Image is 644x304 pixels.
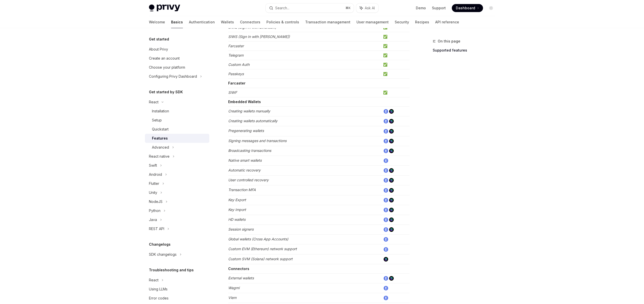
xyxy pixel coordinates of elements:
[381,88,410,97] td: ✅
[149,199,163,205] div: NodeJS
[438,38,460,44] span: On this page
[152,117,162,123] div: Setup
[266,16,299,28] a: Policies & controls
[149,36,169,42] h5: Get started
[228,90,237,95] em: SIWF
[416,6,426,11] a: Demo
[389,119,394,123] img: solana.png
[389,168,394,173] img: solana.png
[228,207,246,212] em: Key Import
[149,226,164,232] div: REST API
[228,53,244,57] em: Telegram
[228,139,287,143] em: Signing messages and transactions
[228,178,269,182] em: User controlled recovery
[381,60,410,69] td: ✅
[149,217,157,223] div: Java
[145,285,209,294] a: Using LLMs
[228,158,262,162] em: Native smart wallets
[228,247,297,251] em: Custom EVM (Ethereum) network support
[152,126,169,132] div: Quickstart
[149,5,180,12] img: light logo
[149,16,165,28] a: Welcome
[305,16,350,28] a: Transaction management
[266,4,354,13] button: Search...⌘K
[384,208,388,212] img: ethereum.png
[149,277,158,283] div: React
[389,198,394,202] img: solana.png
[384,257,388,262] img: solana.png
[384,247,388,252] img: ethereum.png
[381,69,410,79] td: ✅
[228,217,246,222] em: HD wallets
[189,16,215,28] a: Authentication
[365,6,375,11] span: Ask AI
[389,129,394,134] img: solana.png
[145,63,209,72] a: Choose your platform
[149,171,162,178] div: Android
[389,227,394,232] img: solana.png
[152,144,169,150] div: Advanced
[389,178,394,183] img: solana.png
[228,286,239,290] em: Wagmi
[228,267,249,271] strong: Connectors
[384,119,388,123] img: ethereum.png
[384,149,388,153] img: ethereum.png
[228,81,246,85] strong: Farcaster
[149,286,168,292] div: Using LLMs
[171,16,183,28] a: Basics
[228,44,244,48] em: Farcaster
[381,41,410,51] td: ✅
[228,72,244,76] em: Passkeys
[384,109,388,114] img: ethereum.png
[228,227,254,231] em: Session signers
[228,188,256,192] em: Transaction MFA
[384,198,388,202] img: ethereum.png
[149,73,197,79] div: Configuring Privy Dashboard
[228,198,246,202] em: Key Export
[456,6,475,11] span: Dashboard
[149,267,194,273] h5: Troubleshooting and tips
[145,54,209,63] a: Create an account
[152,108,169,114] div: Installation
[435,16,459,28] a: API reference
[149,181,159,187] div: Flutter
[384,188,388,193] img: ethereum.png
[228,237,288,241] em: Global wallets (Cross App Accounts)
[228,109,270,113] em: Creating wallets manually
[384,237,388,242] img: ethereum.png
[384,168,388,173] img: ethereum.png
[275,5,289,11] div: Search...
[487,4,495,12] button: Toggle dark mode
[384,158,388,163] img: ethereum.png
[228,148,271,153] em: Broadcasting transactions
[228,34,290,39] em: SIWS (Sign In with [PERSON_NAME])
[149,99,158,105] div: React
[356,4,378,13] button: Ask AI
[384,129,388,134] img: ethereum.png
[149,295,169,301] div: Error codes
[149,190,157,196] div: Unity
[433,46,499,54] a: Supported features
[228,295,236,300] em: Viem
[149,89,183,95] h5: Get started by SDK
[145,45,209,54] a: About Privy
[384,227,388,232] img: ethereum.png
[149,46,168,52] div: About Privy
[152,135,168,141] div: Features
[395,16,409,28] a: Security
[228,128,264,133] em: Pregenerating wallets
[145,294,209,303] a: Error codes
[145,125,209,134] a: Quickstart
[149,64,185,70] div: Choose your platform
[228,276,254,280] em: External wallets
[228,62,250,67] em: Custom Auth
[384,296,388,300] img: ethereum.png
[145,107,209,116] a: Installation
[145,134,209,143] a: Features
[221,16,234,28] a: Wallets
[415,16,429,28] a: Recipes
[389,208,394,212] img: solana.png
[149,208,160,214] div: Python
[356,16,389,28] a: User management
[149,55,180,61] div: Create an account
